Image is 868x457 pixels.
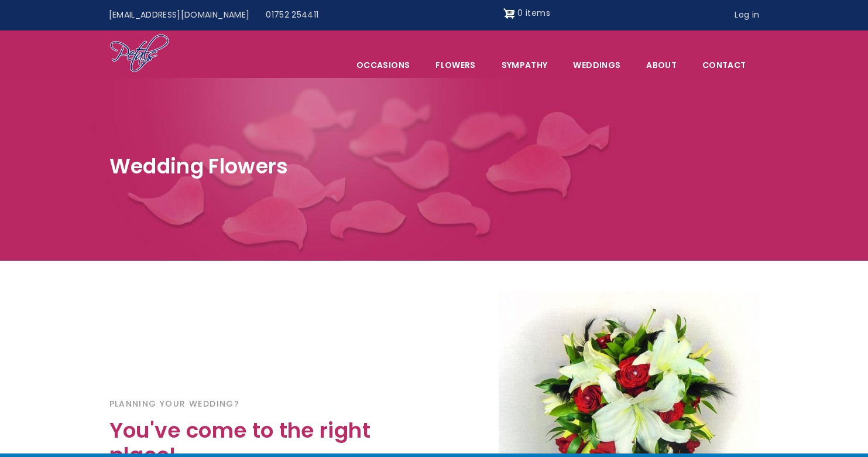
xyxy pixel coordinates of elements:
img: Home [109,33,170,74]
span: Weddings [561,53,633,77]
a: Shopping cart 0 items [503,4,550,23]
span: 0 items [517,7,550,19]
span: Occasions [344,53,422,77]
strong: Planning your Wedding? [109,397,240,410]
a: [EMAIL_ADDRESS][DOMAIN_NAME] [101,4,258,26]
a: 01752 254411 [258,4,327,26]
a: Sympathy [489,53,560,77]
a: Contact [690,53,758,77]
a: Log in [726,4,767,26]
span: Wedding Flowers [109,152,289,180]
a: Flowers [423,53,488,77]
a: About [634,53,689,77]
img: Shopping cart [503,4,515,23]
